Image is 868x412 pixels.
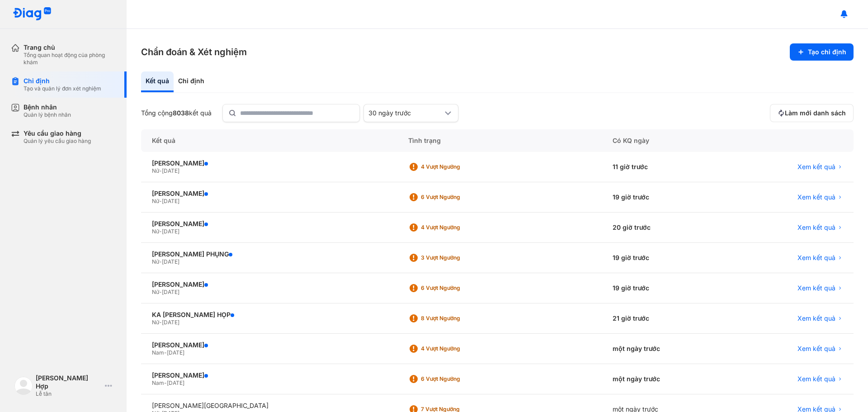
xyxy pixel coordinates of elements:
div: 6 Vượt ngưỡng [421,375,493,383]
div: 4 Vượt ngưỡng [421,163,493,170]
div: 6 Vượt ngưỡng [421,194,493,201]
div: Quản lý bệnh nhân [24,111,71,118]
div: [PERSON_NAME] Hợp [36,374,101,390]
span: Xem kết quả [797,193,835,201]
div: Tổng cộng kết quả [141,109,212,117]
div: Yêu cầu giao hàng [24,129,91,137]
span: Nam [152,379,164,386]
div: 19 giờ trước [602,243,730,273]
div: Tình trạng [397,129,602,152]
div: KA [PERSON_NAME] HỌP [152,311,387,319]
div: 6 Vượt ngưỡng [421,284,493,292]
div: [PERSON_NAME] [152,159,387,167]
div: [PERSON_NAME] [152,341,387,349]
span: [DATE] [167,379,184,386]
span: 8038 [173,109,189,117]
span: Xem kết quả [797,254,835,262]
span: - [159,167,162,174]
div: một ngày trước [602,334,730,364]
span: [DATE] [162,167,179,174]
div: 21 giờ trước [602,303,730,334]
div: Trang chủ [24,43,116,52]
div: 19 giờ trước [602,182,730,213]
div: Chỉ định [174,71,209,92]
span: [DATE] [162,258,179,265]
span: Xem kết quả [797,375,835,383]
div: Lễ tân [36,390,101,398]
span: Nữ [152,289,159,295]
div: 30 ngày trước [368,109,443,117]
h3: Chẩn đoán & Xét nghiệm [141,46,247,58]
span: [DATE] [167,349,184,356]
div: 8 Vượt ngưỡng [421,315,493,322]
button: Làm mới danh sách [770,104,854,122]
div: một ngày trước [602,364,730,394]
div: 4 Vượt ngưỡng [421,224,493,231]
span: [DATE] [162,289,179,295]
div: Kết quả [141,71,174,92]
div: [PERSON_NAME] [152,280,387,289]
div: [PERSON_NAME] PHỤNG [152,250,387,258]
button: Tạo chỉ định [790,43,854,61]
div: Tổng quan hoạt động của phòng khám [24,52,116,66]
span: - [159,228,162,235]
span: Xem kết quả [797,163,835,171]
div: Quản lý yêu cầu giao hàng [24,137,91,145]
span: - [159,198,162,204]
span: Xem kết quả [797,284,835,292]
span: - [164,379,167,386]
span: Nữ [152,167,159,174]
div: 4 Vượt ngưỡng [421,345,493,352]
div: [PERSON_NAME] [152,220,387,228]
div: [PERSON_NAME] [152,189,387,198]
span: Nam [152,349,164,356]
div: 19 giờ trước [602,273,730,303]
span: [DATE] [162,198,179,204]
span: Xem kết quả [797,223,835,232]
div: Kết quả [141,129,397,152]
span: Nữ [152,198,159,204]
span: Nữ [152,228,159,235]
div: [PERSON_NAME][GEOGRAPHIC_DATA] [152,402,387,410]
div: Tạo và quản lý đơn xét nghiệm [24,85,101,92]
span: - [159,289,162,295]
div: Bệnh nhân [24,103,71,111]
div: Có KQ ngày [602,129,730,152]
span: Xem kết quả [797,314,835,322]
span: Làm mới danh sách [785,109,846,117]
img: logo [14,377,33,395]
span: Nữ [152,258,159,265]
span: - [164,349,167,356]
span: [DATE] [162,319,179,326]
span: Xem kết quả [797,345,835,353]
div: 20 giờ trước [602,213,730,243]
div: 11 giờ trước [602,152,730,182]
div: [PERSON_NAME] [152,371,387,379]
span: Nữ [152,319,159,326]
div: Chỉ định [24,77,101,85]
span: [DATE] [162,228,179,235]
span: - [159,258,162,265]
span: - [159,319,162,326]
div: 3 Vượt ngưỡng [421,254,493,261]
img: logo [13,7,52,21]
